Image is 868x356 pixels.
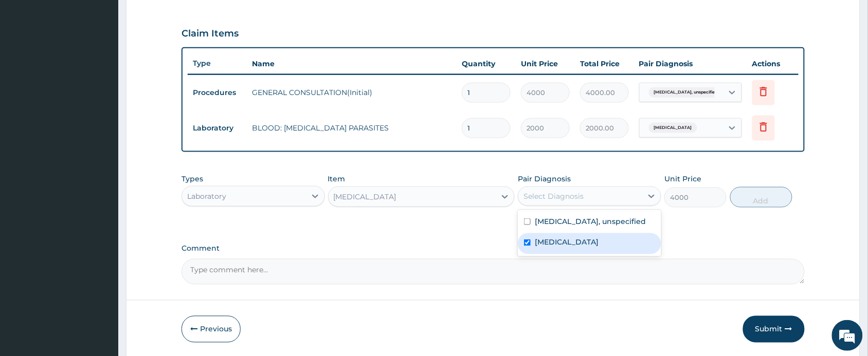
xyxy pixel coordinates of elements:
button: Previous [182,316,241,343]
label: Types [182,175,203,183]
span: [MEDICAL_DATA] [649,123,697,133]
td: Procedures [188,83,247,102]
td: BLOOD: [MEDICAL_DATA] PARASITES [247,118,457,138]
label: Unit Price [664,174,701,184]
th: Type [188,54,247,73]
div: Minimize live chat window [169,5,193,30]
label: Comment [182,245,805,253]
textarea: Type your message and hit 'Enter' [5,242,196,278]
th: Quantity [457,53,516,74]
td: Laboratory [188,119,247,138]
th: Unit Price [516,53,575,74]
div: Chat with us now [53,58,173,71]
div: Select Diagnosis [523,191,584,201]
th: Actions [747,53,799,74]
label: Pair Diagnosis [518,174,571,184]
th: Pair Diagnosis [634,53,747,74]
label: [MEDICAL_DATA] [535,237,599,248]
h3: Claim Items [182,28,239,40]
button: Add [730,187,792,208]
div: [MEDICAL_DATA] [334,192,396,202]
label: [MEDICAL_DATA], unspecified [535,216,646,227]
span: [MEDICAL_DATA], unspecified [649,87,724,98]
th: Name [247,53,457,74]
th: Total Price [575,53,634,74]
div: Laboratory [187,191,226,201]
span: We're online! [60,110,142,214]
button: Submit [743,316,805,343]
td: GENERAL CONSULTATION(Initial) [247,82,457,103]
label: Item [328,174,346,184]
img: d_794563401_company_1708531726252_794563401 [19,51,42,77]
